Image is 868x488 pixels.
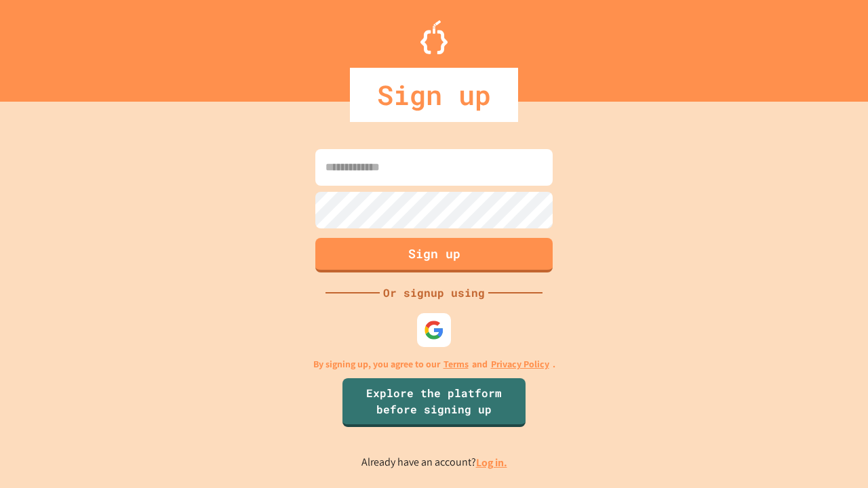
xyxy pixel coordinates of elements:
[420,20,448,54] img: Logo.svg
[380,285,488,301] div: Or signup using
[350,68,518,122] div: Sign up
[491,357,549,371] a: Privacy Policy
[313,357,555,371] p: By signing up, you agree to our and .
[361,454,507,471] p: Already have an account?
[342,378,526,427] a: Explore the platform before signing up
[443,357,469,371] a: Terms
[476,455,507,470] a: Log in.
[315,238,553,272] button: Sign up
[424,320,444,340] img: google-icon.svg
